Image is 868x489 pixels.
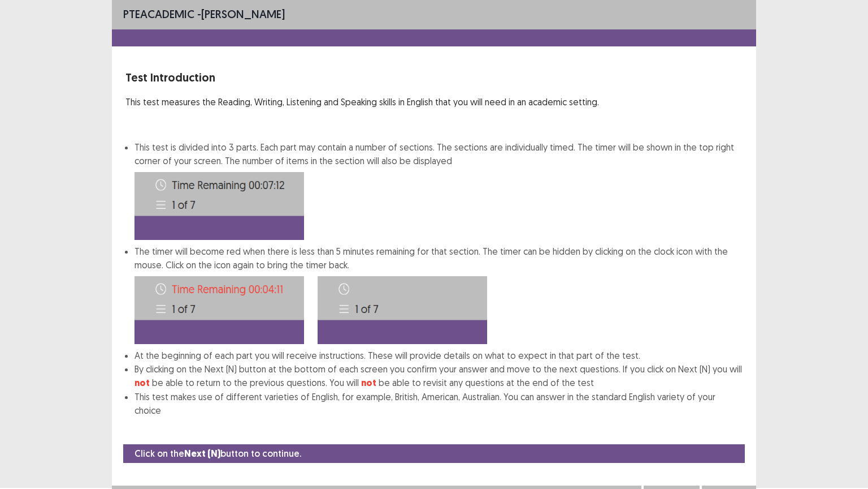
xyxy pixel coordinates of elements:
[134,390,743,417] li: This test makes use of different varieties of English, for example, British, American, Australian...
[134,244,743,349] li: The timer will become red when there is less than 5 minutes remaining for that section. The timer...
[125,69,743,86] p: Test Introduction
[184,448,220,460] strong: Next (N)
[123,7,194,21] span: PTE academic
[134,349,743,362] li: At the beginning of each part you will receive instructions. These will provide details on what t...
[134,172,304,240] img: Time-image
[134,140,743,240] li: This test is divided into 3 parts. Each part may contain a number of sections. The sections are i...
[134,447,301,461] p: Click on the button to continue.
[125,95,743,109] p: This test measures the Reading, Writing, Listening and Speaking skills in English that you will n...
[361,377,376,389] strong: not
[134,377,150,389] strong: not
[134,362,743,390] li: By clicking on the Next (N) button at the bottom of each screen you confirm your answer and move ...
[134,276,304,344] img: Time-image
[123,6,285,23] p: - [PERSON_NAME]
[318,276,487,344] img: Time-image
